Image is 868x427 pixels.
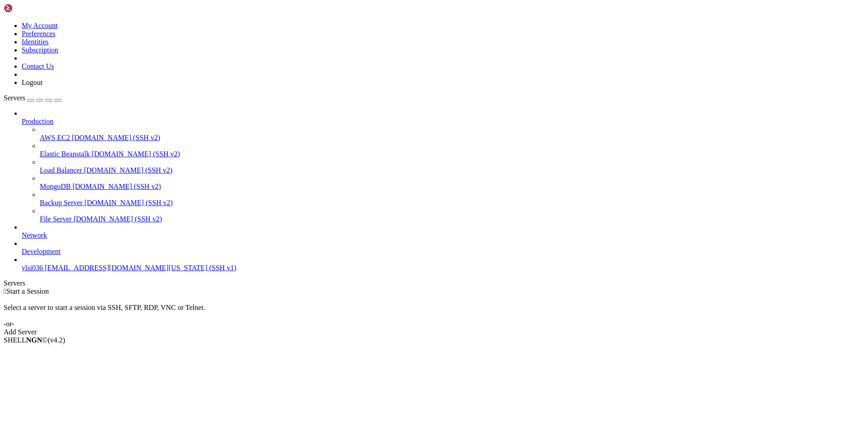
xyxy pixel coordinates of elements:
[72,134,160,141] span: [DOMAIN_NAME] (SSH v2)
[40,126,864,142] li: AWS EC2 [DOMAIN_NAME] (SSH v2)
[92,150,180,158] span: [DOMAIN_NAME] (SSH v2)
[40,174,864,191] li: MongoDB [DOMAIN_NAME] (SSH v2)
[85,199,173,206] span: [DOMAIN_NAME] (SSH v2)
[22,109,864,223] li: Production
[22,79,42,86] a: Logout
[40,150,90,158] span: Elastic Beanstalk
[40,134,70,141] span: AWS EC2
[40,183,864,191] a: MongoDB [DOMAIN_NAME] (SSH v2)
[40,215,72,223] span: File Server
[26,336,42,344] b: NGN
[84,166,173,174] span: [DOMAIN_NAME] (SSH v2)
[40,199,83,206] span: Backup Server
[72,183,161,190] span: [DOMAIN_NAME] (SSH v2)
[22,22,58,29] a: My Account
[22,256,864,272] li: vlsi036 [EMAIL_ADDRESS][DOMAIN_NAME][US_STATE] (SSH v1)
[22,248,61,255] span: Development
[22,117,53,125] span: Production
[22,46,58,54] a: Subscription
[4,287,6,295] span: 
[40,207,864,223] li: File Server [DOMAIN_NAME] (SSH v2)
[22,117,864,126] a: Production
[4,4,56,13] img: Shellngn
[40,199,864,207] a: Backup Server [DOMAIN_NAME] (SSH v2)
[40,134,864,142] a: AWS EC2 [DOMAIN_NAME] (SSH v2)
[22,239,864,256] li: Development
[40,183,71,190] span: MongoDB
[40,150,864,158] a: Elastic Beanstalk [DOMAIN_NAME] (SSH v2)
[45,264,236,272] span: [EMAIL_ADDRESS][DOMAIN_NAME][US_STATE] (SSH v1)
[40,191,864,207] li: Backup Server [DOMAIN_NAME] (SSH v2)
[22,264,43,272] span: vlsi036
[4,296,864,328] div: Select a server to start a session via SSH, SFTP, RDP, VNC or Telnet. -or-
[22,223,864,239] li: Network
[40,142,864,158] li: Elastic Beanstalk [DOMAIN_NAME] (SSH v2)
[48,336,66,344] span: 4.2.0
[4,328,864,336] div: Add Server
[40,215,864,223] a: File Server [DOMAIN_NAME] (SSH v2)
[4,336,65,344] span: SHELL ©
[4,94,25,102] span: Servers
[22,62,54,70] a: Contact Us
[40,166,864,174] a: Load Balancer [DOMAIN_NAME] (SSH v2)
[22,231,864,239] a: Network
[4,94,61,102] a: Servers
[40,166,82,174] span: Load Balancer
[22,264,864,272] a: vlsi036 [EMAIL_ADDRESS][DOMAIN_NAME][US_STATE] (SSH v1)
[74,215,162,223] span: [DOMAIN_NAME] (SSH v2)
[22,248,864,256] a: Development
[22,38,49,46] a: Identities
[22,231,47,239] span: Network
[22,30,56,38] a: Preferences
[40,158,864,174] li: Load Balancer [DOMAIN_NAME] (SSH v2)
[4,279,864,287] div: Servers
[6,287,49,295] span: Start a Session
